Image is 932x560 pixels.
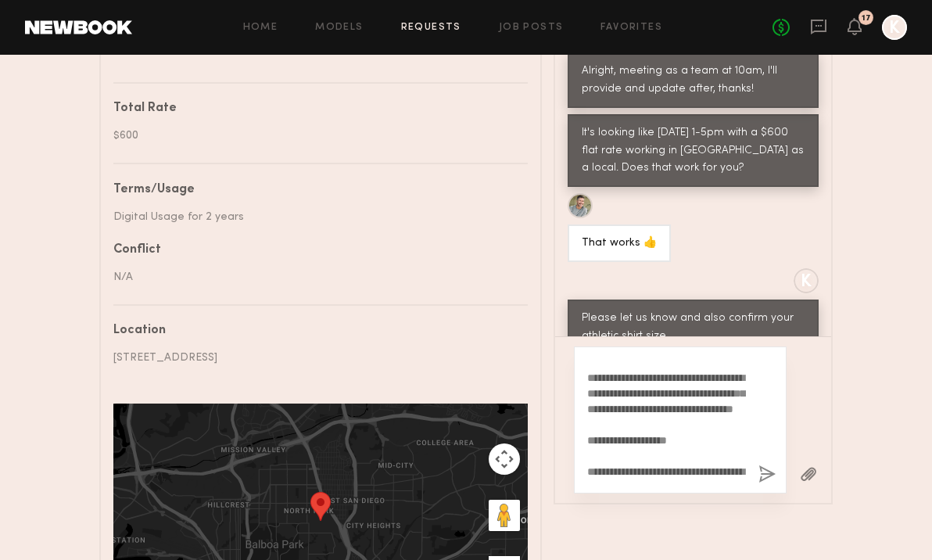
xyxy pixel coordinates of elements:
div: $600 [113,127,516,144]
div: Digital Usage for 2 years [113,209,516,225]
div: 17 [862,14,871,23]
a: Favorites [600,23,662,33]
div: Conflict [113,244,516,257]
div: Total Rate [113,102,516,115]
button: Drag Pegman onto the map to open Street View [489,500,520,531]
div: N/A [113,269,516,285]
a: Requests [401,23,461,33]
div: That works 👍 [582,235,657,253]
div: It's looking like [DATE] 1-5pm with a $600 flat rate working in [GEOGRAPHIC_DATA] as a local. Doe... [582,124,805,178]
div: Terms/Usage [113,184,516,196]
div: Location [113,325,516,337]
a: Home [243,23,278,33]
div: Alright, meeting as a team at 10am, I'll provide and update after, thanks! [582,63,805,99]
a: Job Posts [499,23,564,33]
div: [STREET_ADDRESS] [113,350,516,366]
a: K [882,15,907,40]
div: Please let us know and also confirm your athletic shirt size [582,310,805,346]
a: Models [315,23,363,33]
button: Map camera controls [489,443,520,475]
